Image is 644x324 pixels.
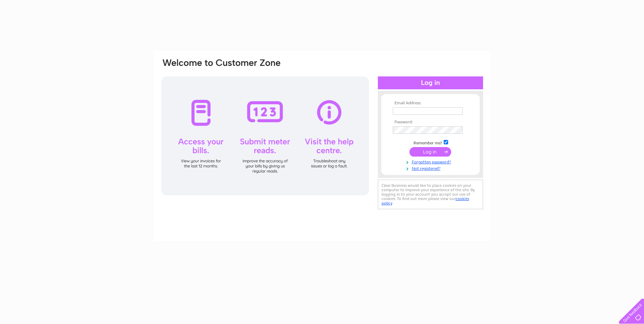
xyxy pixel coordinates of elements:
[378,180,483,209] div: Clear Business would like to place cookies on your computer to improve your experience of the sit...
[393,158,470,165] a: Forgotten password?
[409,147,451,157] input: Submit
[391,101,470,106] th: Email Address:
[382,196,469,205] a: cookies policy
[391,120,470,125] th: Password:
[391,139,470,146] td: Remember me?
[393,165,470,171] a: Not registered?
